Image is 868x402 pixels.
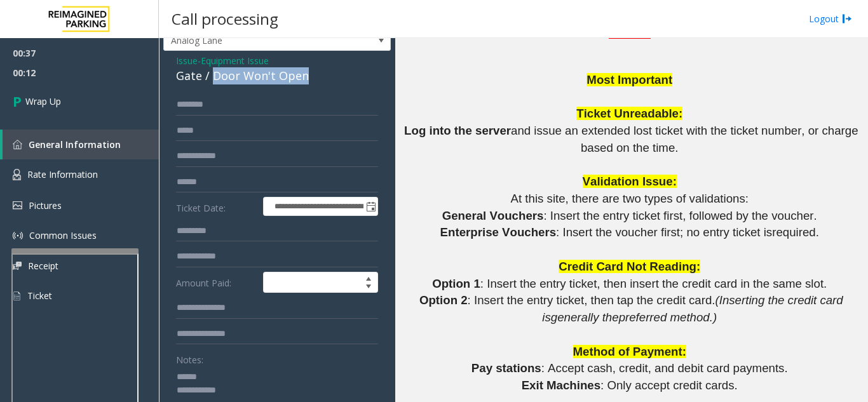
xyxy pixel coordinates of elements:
span: General Information [29,138,121,151]
span: General Vouchers [442,209,544,222]
span: Option 1 [432,277,480,290]
span: generally the [551,311,619,324]
span: Log into the server [404,124,511,137]
span: Option 2 [419,293,468,307]
span: Pictures [29,199,62,211]
span: Common Issues [29,229,97,241]
span: Increase value [360,272,377,283]
a: General Information [3,130,159,159]
span: : Insert the entry ticket first, followed by the voucher. [543,209,817,222]
span: (Inserting the credit card is [542,293,843,324]
span: : Accept cash, credit, and debit card payments. [541,361,788,375]
a: Logout [809,12,852,25]
img: 'icon' [13,201,22,210]
label: Amount Paid: [173,272,260,293]
span: required [772,225,815,239]
span: At this site, there are two types of validations: [511,192,749,205]
span: : Insert the entry ticket, then insert the credit card in the same slot. [480,277,827,290]
span: Pay stations [471,361,541,375]
span: Rate Information [27,168,98,180]
span: . [816,225,819,239]
img: 'icon' [13,231,23,241]
div: Gate / Door Won't Open [176,67,378,84]
label: Ticket Date: [173,197,260,216]
span: Most Important [587,73,672,86]
span: Toggle popup [363,198,377,215]
span: Enterprise Vouchers [440,225,556,239]
span: - [198,55,269,67]
h3: Call processing [165,3,285,34]
span: Equipment Issue [201,54,269,67]
span: Method of Payment: [573,345,686,358]
span: Decrease value [360,283,377,293]
img: logout [842,12,852,25]
img: 'icon' [13,140,22,149]
label: Notes: [176,349,203,366]
span: Exit Machines [522,379,600,392]
span: : Only accept credit cards. [600,379,738,392]
span: Analog Lane [164,30,345,51]
span: Ticket Unreadable: [576,107,682,120]
span: Issue [176,54,198,67]
span: and issue an extended lost ticket with the ticket number, or charge based on the time. [511,124,858,154]
span: : Insert the voucher first; no entry ticket is [556,225,772,239]
span: Wrap Up [25,95,61,108]
span: Validation Issue: [583,175,677,188]
span: : Insert the entry ticket, then tap the credit card. [468,293,715,307]
span: Credit Card Not Reading: [559,260,700,273]
span: preferred method.) [619,311,717,324]
img: 'icon' [13,169,21,180]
